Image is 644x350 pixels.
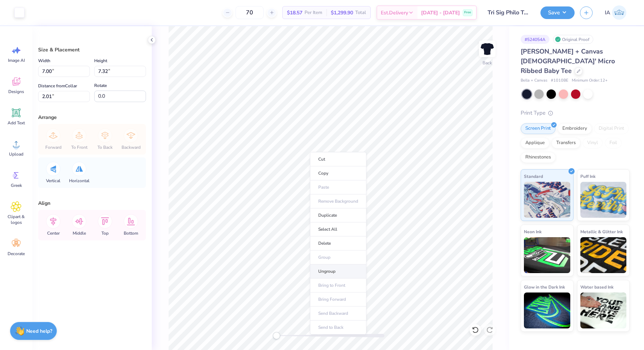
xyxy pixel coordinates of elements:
div: Print Type [521,109,630,117]
span: Upload [9,151,23,157]
img: Neon Ink [524,237,570,273]
div: Vinyl [583,138,603,148]
span: Minimum Order: 12 + [572,78,608,84]
span: Water based Ink [580,283,613,291]
a: IA [602,5,630,20]
span: Image AI [8,57,25,63]
span: Standard [524,172,543,180]
span: Designs [8,89,24,95]
span: Top [101,230,109,236]
li: Ungroup [310,264,366,278]
label: Width [38,56,50,65]
strong: Need help? [26,328,52,335]
div: Original Proof [553,35,593,44]
span: IA [605,9,610,17]
span: Per Item [305,9,322,17]
div: Size & Placement [38,46,146,54]
img: Glow in the Dark Ink [524,293,570,328]
div: Embroidery [558,123,592,134]
span: Greek [11,183,22,188]
div: # 524054A [521,35,549,44]
span: [DATE] - [DATE] [421,9,460,17]
span: Metallic & Glitter Ink [580,228,623,235]
li: Copy [310,166,366,180]
span: Center [47,230,60,236]
span: # 1010BE [551,78,568,84]
span: $1,299.90 [331,9,353,17]
input: Untitled Design [482,5,535,20]
span: Decorate [8,251,25,257]
div: Foil [605,138,622,148]
div: Align [38,199,146,207]
label: Height [94,56,107,65]
span: Est. Delivery [381,9,408,17]
img: Metallic & Glitter Ink [580,237,627,273]
span: Add Text [8,120,25,126]
li: Delete [310,236,366,250]
span: Puff Ink [580,172,595,180]
li: Cut [310,152,366,166]
div: Screen Print [521,123,556,134]
div: Transfers [552,138,580,148]
span: Bottom [124,230,138,236]
img: Puff Ink [580,182,627,218]
span: Clipart & logos [4,214,28,225]
span: $18.57 [287,9,302,17]
span: Free [464,10,471,15]
span: [PERSON_NAME] + Canvas [DEMOGRAPHIC_DATA]' Micro Ribbed Baby Tee [521,47,615,75]
img: Back [480,42,494,56]
span: Horizontal [69,178,90,184]
div: Arrange [38,114,146,121]
li: Duplicate [310,208,366,222]
span: Neon Ink [524,228,542,235]
span: Vertical [46,178,60,184]
span: Middle [73,230,86,236]
img: Standard [524,182,570,218]
div: Back [483,60,492,66]
img: Water based Ink [580,293,627,328]
label: Rotate [94,81,107,90]
input: – – [236,6,264,19]
span: Total [355,9,366,17]
li: Select All [310,222,366,236]
label: Distance from Collar [38,82,77,90]
button: Save [540,6,575,19]
img: Inna Akselrud [612,5,626,20]
div: Applique [521,138,549,148]
span: Bella + Canvas [521,78,547,84]
div: Digital Print [594,123,629,134]
span: Glow in the Dark Ink [524,283,565,291]
div: Rhinestones [521,152,556,163]
div: Accessibility label [273,332,280,339]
